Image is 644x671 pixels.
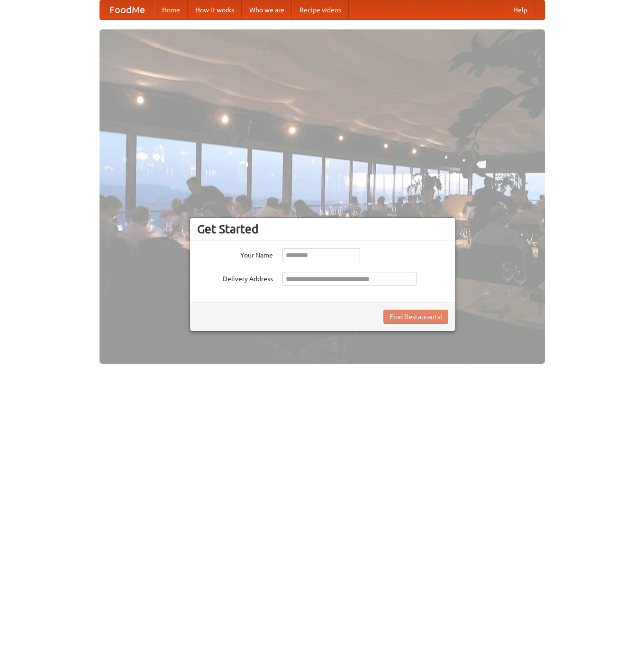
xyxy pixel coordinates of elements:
[242,0,292,19] a: Who we are
[100,0,154,19] a: FoodMe
[506,0,535,19] a: Help
[197,272,273,284] label: Delivery Address
[292,0,349,19] a: Recipe videos
[383,310,448,324] button: Find Restaurants!
[197,222,448,236] h3: Get Started
[188,0,242,19] a: How it works
[197,248,273,260] label: Your Name
[154,0,188,19] a: Home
